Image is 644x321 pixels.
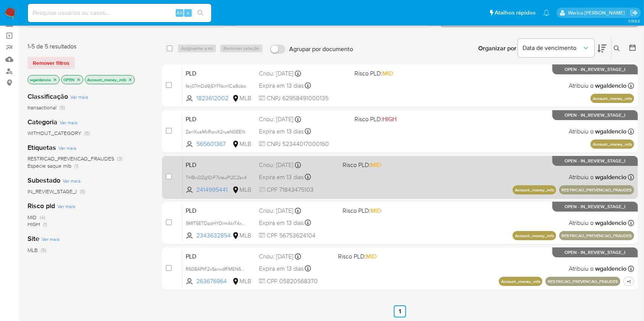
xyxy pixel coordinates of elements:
span: Alt [176,9,183,16]
span: s [187,9,189,16]
input: Pesquise usuários ou casos... [28,8,211,18]
button: search-icon [193,8,208,18]
span: Atalhos rápidos [495,9,536,17]
p: werica.jgaldencio@mercadolivre.com [568,9,628,16]
span: 3.158.0 [628,18,640,24]
a: Notificações [543,10,550,16]
a: Sair [630,9,638,17]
